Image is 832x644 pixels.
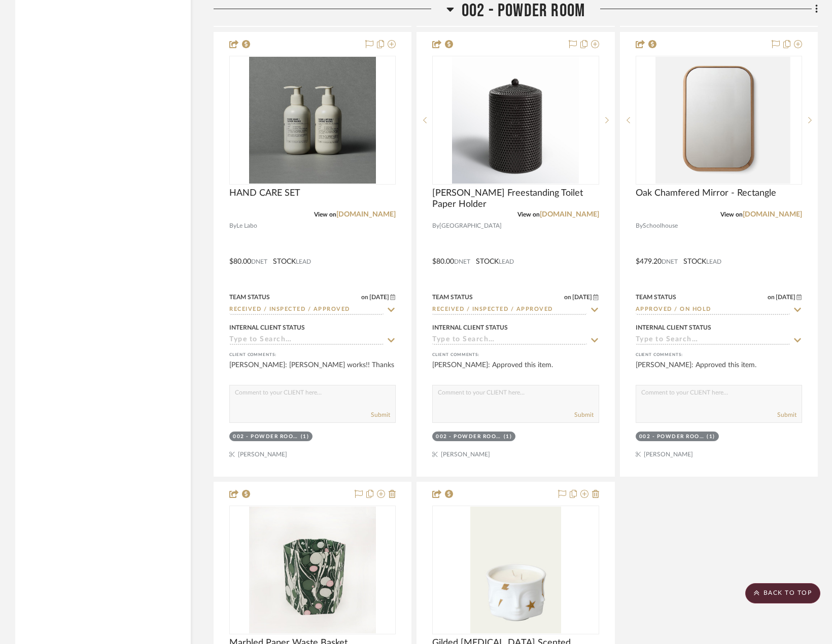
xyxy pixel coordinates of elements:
[540,211,599,218] a: [DOMAIN_NAME]
[432,221,439,231] span: By
[517,211,540,218] span: View on
[777,410,796,419] button: Submit
[371,410,390,419] button: Submit
[768,294,775,300] span: on
[361,294,368,300] span: on
[233,433,298,441] div: 002 - POWDER ROOM
[636,221,643,231] span: By
[504,433,512,441] div: (1)
[432,323,508,332] div: Internal Client Status
[564,294,571,300] span: on
[229,360,396,380] div: [PERSON_NAME]: [PERSON_NAME] works!! Thanks
[229,336,384,345] input: Type to Search…
[229,305,384,315] input: Type to Search…
[636,360,802,380] div: [PERSON_NAME]: Approved this item.
[314,211,336,218] span: View on
[775,294,796,301] span: [DATE]
[707,433,715,441] div: (1)
[432,305,586,315] input: Type to Search…
[743,211,802,218] a: [DOMAIN_NAME]
[655,57,782,184] img: Oak Chamfered Mirror - Rectangle
[229,188,300,199] span: HAND CARE SET
[636,336,790,345] input: Type to Search…
[636,293,676,302] div: Team Status
[470,507,561,633] img: Gilded Muse Scented Candle
[368,294,390,301] span: [DATE]
[336,211,396,218] a: [DOMAIN_NAME]
[432,293,473,302] div: Team Status
[643,221,678,231] span: Schoolhouse
[249,507,376,633] img: Marbled Paper Waste Basket
[574,410,594,419] button: Submit
[745,583,820,603] scroll-to-top-button: BACK TO TOP
[229,221,236,231] span: By
[432,336,586,345] input: Type to Search…
[432,188,599,210] span: [PERSON_NAME] Freestanding Toilet Paper Holder
[439,221,502,231] span: [GEOGRAPHIC_DATA]
[636,188,776,199] span: Oak Chamfered Mirror - Rectangle
[249,57,376,184] img: HAND CARE SET
[452,57,579,184] img: Rael Freestanding Toilet Paper Holder
[571,294,593,301] span: [DATE]
[636,323,711,332] div: Internal Client Status
[301,433,309,441] div: (1)
[720,211,743,218] span: View on
[236,221,257,231] span: Le Labo
[436,433,501,441] div: 002 - POWDER ROOM
[229,293,270,302] div: Team Status
[639,433,705,441] div: 002 - POWDER ROOM
[636,305,790,315] input: Type to Search…
[229,323,305,332] div: Internal Client Status
[432,360,599,380] div: [PERSON_NAME]: Approved this item.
